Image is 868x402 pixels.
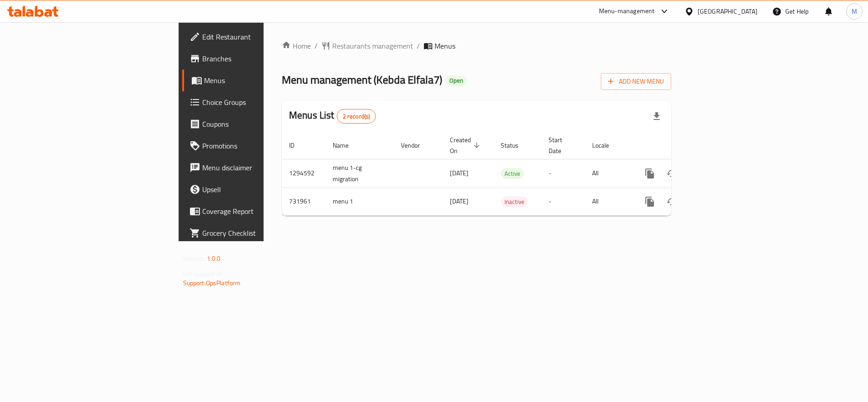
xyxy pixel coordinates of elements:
[661,191,683,213] button: Change Status
[289,109,376,124] h2: Menus List
[661,163,683,184] button: Change Status
[325,188,394,215] td: menu 1
[321,40,413,51] a: Restaurants management
[333,140,360,151] span: Name
[501,140,530,151] span: Status
[599,6,655,17] div: Menu-management
[337,109,376,124] div: Total records count
[632,132,733,159] th: Actions
[202,119,316,129] span: Coupons
[182,48,324,69] a: Branches
[202,162,316,173] span: Menu disclaimer
[585,159,632,188] td: All
[446,77,467,84] span: Open
[202,228,316,238] span: Grocery Checklist
[332,40,413,51] span: Restaurants management
[202,184,316,195] span: Upsell
[608,76,664,87] span: Add New Menu
[182,69,324,91] a: Menus
[182,222,324,244] a: Grocery Checklist
[204,75,316,86] span: Menus
[417,40,420,51] li: /
[182,26,324,48] a: Edit Restaurant
[282,40,671,51] nav: breadcrumb
[646,105,668,127] div: Export file
[289,140,306,151] span: ID
[450,167,469,179] span: [DATE]
[446,75,467,86] div: Open
[182,157,324,179] a: Menu disclaimer
[282,69,442,90] span: Menu management ( Kebda Elfala7 )
[202,53,316,64] span: Branches
[325,159,394,188] td: menu 1-cg migration
[202,206,316,217] span: Coverage Report
[337,112,376,121] span: 2 record(s)
[202,97,316,108] span: Choice Groups
[585,188,632,215] td: All
[549,134,574,156] span: Start Date
[639,191,661,213] button: more
[202,31,316,42] span: Edit Restaurant
[182,200,324,222] a: Coverage Report
[202,140,316,151] span: Promotions
[183,253,205,264] span: Version:
[501,168,524,179] div: Active
[182,135,324,157] a: Promotions
[183,268,225,280] span: Get support on:
[434,40,455,51] span: Menus
[282,132,733,216] table: enhanced table
[501,169,524,179] span: Active
[639,163,661,184] button: more
[182,179,324,200] a: Upsell
[601,73,671,90] button: Add New Menu
[852,6,857,16] span: M
[401,140,432,151] span: Vendor
[183,277,241,289] a: Support.OpsPlatform
[182,113,324,135] a: Coupons
[541,159,585,188] td: -
[541,188,585,215] td: -
[501,197,528,207] span: Inactive
[182,91,324,113] a: Choice Groups
[450,134,483,156] span: Created On
[207,253,221,264] span: 1.0.0
[592,140,621,151] span: Locale
[501,196,528,207] div: Inactive
[698,6,758,16] div: [GEOGRAPHIC_DATA]
[450,195,469,207] span: [DATE]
